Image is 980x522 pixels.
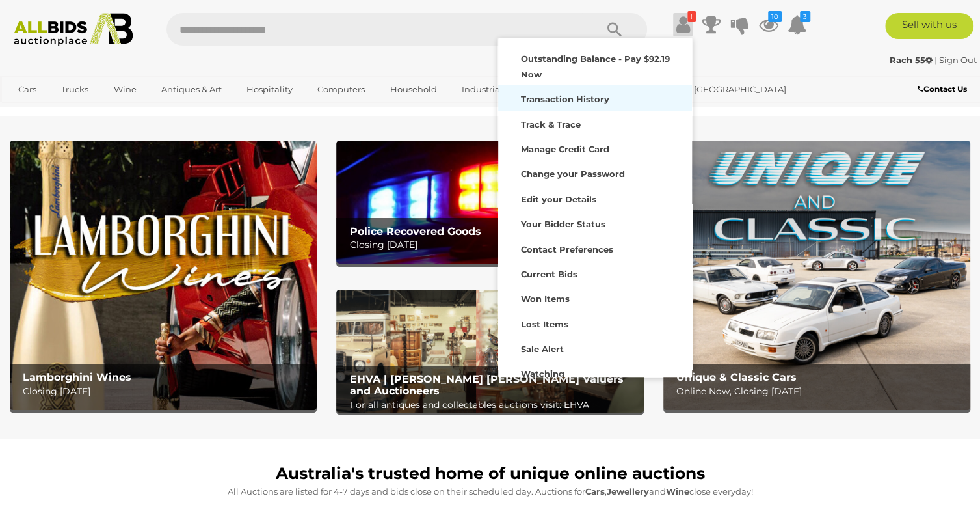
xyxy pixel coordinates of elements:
[498,210,692,235] a: Your Bidder Status
[349,373,623,397] b: EHVA | [PERSON_NAME] [PERSON_NAME] Valuers and Auctioneers
[336,290,643,413] img: EHVA | Evans Hastings Valuers and Auctioneers
[521,53,670,79] strong: Outstanding Balance - Pay $92.19 Now
[10,79,45,100] a: Cars
[498,310,692,335] a: Lost Items
[607,486,649,497] strong: Jewellery
[939,55,977,65] a: Sign Out
[498,185,692,210] a: Edit your Details
[521,169,625,179] strong: Change your Password
[666,486,689,497] strong: Wine
[53,79,97,100] a: Trucks
[349,225,481,238] b: Police Recovered Goods
[685,79,795,100] a: [GEOGRAPHIC_DATA]
[521,194,596,204] strong: Edit your Details
[23,383,310,400] p: Closing [DATE]
[673,13,693,36] a: !
[800,11,810,22] i: 3
[768,11,782,22] i: 10
[521,344,564,354] strong: Sale Alert
[16,465,964,483] h1: Australia's trusted home of unique online auctions
[336,141,643,264] img: Police Recovered Goods
[10,141,317,410] a: Lamborghini Wines Lamborghini Wines Closing [DATE]
[582,13,647,46] button: Search
[918,82,970,96] a: Contact Us
[687,11,696,22] i: !
[153,79,230,100] a: Antiques & Art
[498,111,692,135] a: Track & Trace
[890,55,933,65] strong: Rach 55
[23,371,131,383] b: Lamborghini Wines
[521,294,570,304] strong: Won Items
[521,269,577,279] strong: Current Bids
[498,360,692,385] a: Watching
[105,79,145,100] a: Wine
[521,368,564,379] strong: Watching
[521,244,613,254] strong: Contact Preferences
[349,397,637,413] p: For all antiques and collectables auctions visit: EHVA
[498,260,692,285] a: Current Bids
[16,484,964,499] p: All Auctions are listed for 4-7 days and bids close on their scheduled day. Auctions for , and cl...
[676,371,797,383] b: Unique & Classic Cars
[382,79,445,100] a: Household
[336,290,643,413] a: EHVA | Evans Hastings Valuers and Auctioneers EHVA | [PERSON_NAME] [PERSON_NAME] Valuers and Auct...
[521,119,581,130] strong: Track & Trace
[498,160,692,185] a: Change your Password
[585,486,605,497] strong: Cars
[349,237,637,253] p: Closing [DATE]
[676,383,964,400] p: Online Now, Closing [DATE]
[788,13,807,36] a: 3
[7,13,140,46] img: Allbids.com.au
[336,141,643,264] a: Police Recovered Goods Police Recovered Goods Closing [DATE]
[890,55,934,65] a: Rach 55
[238,79,301,100] a: Hospitality
[885,13,973,39] a: Sell with us
[498,236,692,260] a: Contact Preferences
[498,45,692,85] a: Outstanding Balance - Pay $92.19 Now
[10,141,317,410] img: Lamborghini Wines
[498,85,692,110] a: Transaction History
[759,13,778,36] a: 10
[521,144,609,154] strong: Manage Credit Card
[521,94,609,104] strong: Transaction History
[663,141,970,410] img: Unique & Classic Cars
[934,55,937,65] span: |
[521,219,605,229] strong: Your Bidder Status
[453,79,511,100] a: Industrial
[498,135,692,160] a: Manage Credit Card
[498,335,692,360] a: Sale Alert
[918,84,967,94] b: Contact Us
[309,79,373,100] a: Computers
[663,141,970,410] a: Unique & Classic Cars Unique & Classic Cars Online Now, Closing [DATE]
[498,285,692,310] a: Won Items
[521,319,568,329] strong: Lost Items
